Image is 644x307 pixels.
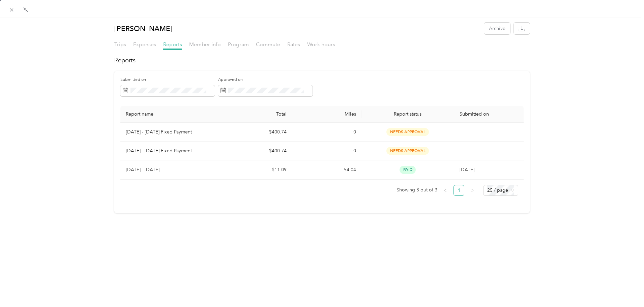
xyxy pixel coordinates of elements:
[467,185,478,196] button: right
[228,111,286,117] div: Total
[163,41,182,48] span: Reports
[606,269,644,307] iframe: Everlance-gr Chat Button Frame
[386,147,429,155] span: needs approval
[386,128,429,136] span: needs approval
[297,111,356,117] div: Miles
[189,41,221,48] span: Member info
[126,128,217,136] p: [DATE] - [DATE] Fixed Payment
[126,166,217,174] p: [DATE] - [DATE]
[114,41,126,48] span: Trips
[470,188,474,192] span: right
[467,185,478,196] li: Next Page
[120,106,223,123] th: Report name
[218,77,313,83] label: Approved on
[222,160,292,179] td: $11.09
[454,185,464,195] a: 1
[400,166,416,174] span: paid
[292,160,361,179] td: 54.04
[453,185,464,196] li: 1
[367,111,449,117] span: Report status
[454,106,524,123] th: Submitted on
[292,142,361,160] td: 0
[440,185,451,196] li: Previous Page
[484,23,510,34] button: Archive
[120,77,215,83] label: Submitted on
[126,147,217,155] p: [DATE] - [DATE] Fixed Payment
[487,185,514,195] span: 25 / page
[114,56,529,65] h2: Reports
[483,185,518,196] div: Page Size
[114,23,173,34] p: [PERSON_NAME]
[256,41,280,48] span: Commute
[460,167,474,173] span: [DATE]
[287,41,300,48] span: Rates
[133,41,156,48] span: Expenses
[222,123,292,142] td: $400.74
[440,185,451,196] button: left
[307,41,335,48] span: Work hours
[397,185,437,195] span: Showing 3 out of 3
[443,188,447,192] span: left
[292,123,361,142] td: 0
[222,142,292,160] td: $400.74
[228,41,249,48] span: Program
